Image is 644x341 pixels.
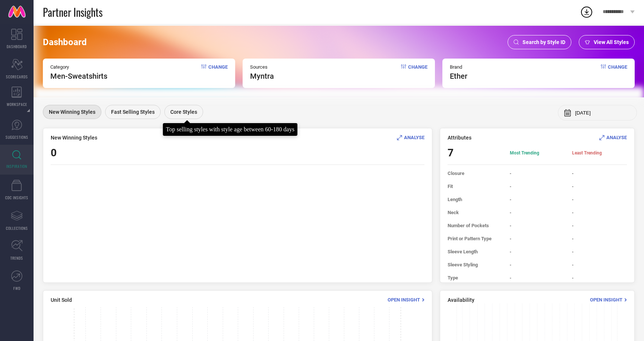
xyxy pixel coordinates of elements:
[575,110,631,116] input: Select month
[13,285,20,291] span: FWD
[170,109,197,115] span: Core Styles
[448,249,502,254] span: Sleeve Length
[572,197,627,202] span: -
[408,64,427,81] span: Change
[6,225,28,231] span: COLLECTIONS
[590,296,627,303] div: Open Insight
[594,39,629,45] span: View All Styles
[448,236,502,241] span: Print or Pattern Type
[5,195,28,200] span: CDC INSIGHTS
[49,109,95,115] span: New Winning Styles
[510,197,565,202] span: -
[448,147,502,159] span: 7
[111,109,155,115] span: Fast Selling Styles
[448,223,502,228] span: Number of Pockets
[397,134,424,141] div: Analyse
[450,64,467,70] span: Brand
[208,64,228,81] span: Change
[572,184,627,189] span: -
[572,275,627,281] span: -
[50,64,107,70] span: Category
[448,297,474,303] span: Availability
[404,135,424,140] span: ANALYSE
[250,64,274,70] span: Sources
[510,150,565,156] span: Most Trending
[51,147,57,159] span: 0
[510,223,565,228] span: -
[250,72,274,81] span: myntra
[510,236,565,241] span: -
[523,39,565,45] span: Search by Style ID
[7,44,27,49] span: DASHBOARD
[606,135,627,140] span: ANALYSE
[448,275,502,281] span: Type
[448,170,502,176] span: Closure
[43,4,102,20] span: Partner Insights
[448,197,502,202] span: Length
[510,275,565,281] span: -
[572,249,627,254] span: -
[599,134,627,141] div: Analyse
[6,134,28,140] span: SUGGESTIONS
[448,184,502,189] span: Fit
[572,210,627,215] span: -
[166,126,294,133] div: Top selling styles with style age between 60-180 days
[448,262,502,268] span: Sleeve Styling
[510,262,565,268] span: -
[388,296,424,303] div: Open Insight
[572,150,627,156] span: Least Trending
[580,5,593,19] div: Open download list
[6,163,27,169] span: INSPIRATION
[7,101,27,107] span: WORKSPACE
[608,64,627,81] span: Change
[43,37,87,47] span: Dashboard
[510,210,565,215] span: -
[572,236,627,241] span: -
[388,297,420,303] span: Open Insight
[590,297,622,303] span: Open Insight
[450,72,467,81] span: ether
[6,74,28,79] span: SCORECARDS
[572,170,627,176] span: -
[448,210,502,215] span: Neck
[50,72,107,81] span: Men-Sweatshirts
[10,255,23,261] span: TRENDS
[572,262,627,268] span: -
[510,249,565,254] span: -
[448,135,471,141] span: Attributes
[51,297,72,303] span: Unit Sold
[572,223,627,228] span: -
[510,184,565,189] span: -
[51,135,97,141] span: New Winning Styles
[510,170,565,176] span: -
